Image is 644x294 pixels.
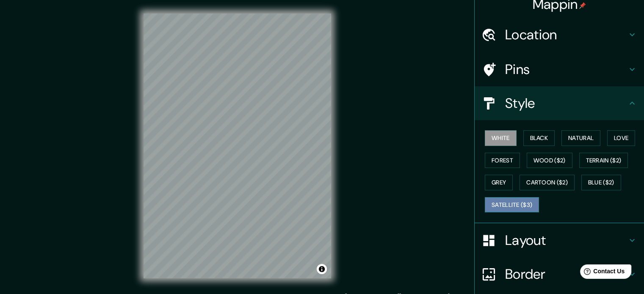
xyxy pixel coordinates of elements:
[581,175,621,190] button: Blue ($2)
[475,52,644,86] div: Pins
[561,130,600,146] button: Natural
[505,26,627,43] h4: Location
[607,130,635,146] button: Love
[475,223,644,257] div: Layout
[505,95,627,112] h4: Style
[475,257,644,291] div: Border
[144,14,331,278] canvas: Map
[579,153,628,168] button: Terrain ($2)
[505,61,627,78] h4: Pins
[485,130,517,146] button: White
[520,175,575,190] button: Cartoon ($2)
[579,2,586,9] img: pin-icon.png
[485,153,520,168] button: Forest
[505,232,627,249] h4: Layout
[317,264,327,274] button: Toggle attribution
[475,18,644,52] div: Location
[485,197,539,213] button: Satellite ($3)
[475,86,644,120] div: Style
[505,266,627,283] h4: Border
[523,130,555,146] button: Black
[485,175,513,190] button: Grey
[569,261,635,285] iframe: Help widget launcher
[527,153,572,168] button: Wood ($2)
